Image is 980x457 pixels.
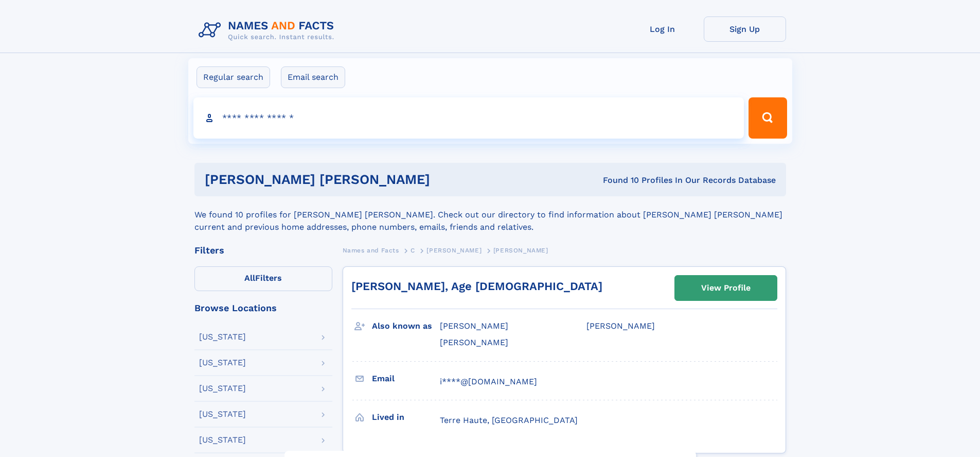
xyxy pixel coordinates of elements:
[704,16,786,42] a: Sign Up
[372,317,440,335] h3: Also known as
[244,273,255,283] span: All
[343,244,399,257] a: Names and Facts
[199,359,246,367] div: [US_STATE]
[440,321,508,331] span: [PERSON_NAME]
[199,384,246,393] div: [US_STATE]
[411,244,415,257] a: C
[440,415,578,425] span: Terre Haute, [GEOGRAPHIC_DATA]
[194,303,332,313] div: Browse Locations
[193,97,744,139] input: search input
[199,333,246,341] div: [US_STATE]
[199,436,246,444] div: [US_STATE]
[197,66,270,88] label: Regular search
[621,16,704,42] a: Log In
[205,173,516,186] h1: [PERSON_NAME] [PERSON_NAME]
[194,16,343,44] img: Logo Names and Facts
[372,370,440,387] h3: Email
[281,66,345,88] label: Email search
[675,276,777,300] a: View Profile
[516,175,776,186] div: Found 10 Profiles In Our Records Database
[194,196,786,233] div: We found 10 profiles for [PERSON_NAME] [PERSON_NAME]. Check out our directory to find information...
[426,247,482,254] span: [PERSON_NAME]
[194,266,332,291] label: Filters
[586,321,655,331] span: [PERSON_NAME]
[701,276,751,300] div: View Profile
[351,280,602,293] a: [PERSON_NAME], Age [DEMOGRAPHIC_DATA]
[372,409,440,426] h3: Lived in
[493,247,548,254] span: [PERSON_NAME]
[749,97,787,139] button: Search Button
[194,246,332,255] div: Filters
[199,410,246,418] div: [US_STATE]
[426,244,482,257] a: [PERSON_NAME]
[440,337,508,347] span: [PERSON_NAME]
[411,247,415,254] span: C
